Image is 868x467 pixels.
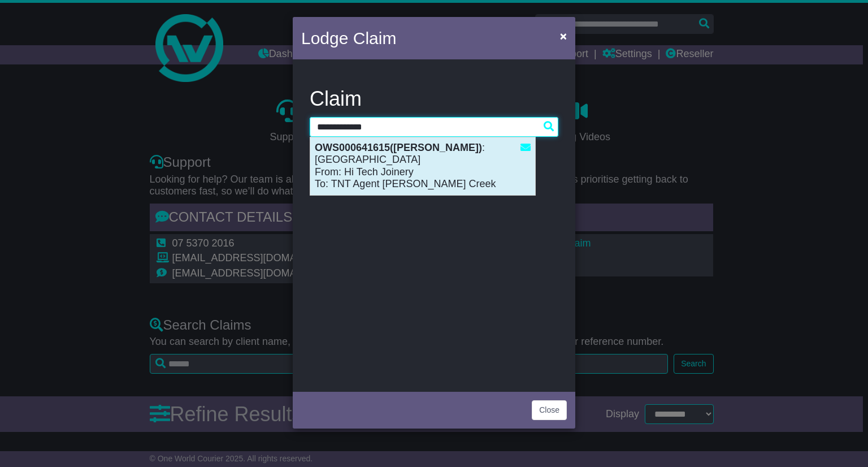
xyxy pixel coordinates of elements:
button: Close [554,24,572,47]
div: : [GEOGRAPHIC_DATA] From: Hi Tech Joinery To: TNT Agent [PERSON_NAME] Creek [310,137,535,195]
strong: OWS000641615([PERSON_NAME]) [315,142,482,153]
h3: Claim [310,88,558,110]
span: × [560,29,567,42]
h4: Lodge Claim [301,25,396,51]
button: Close [532,400,567,420]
